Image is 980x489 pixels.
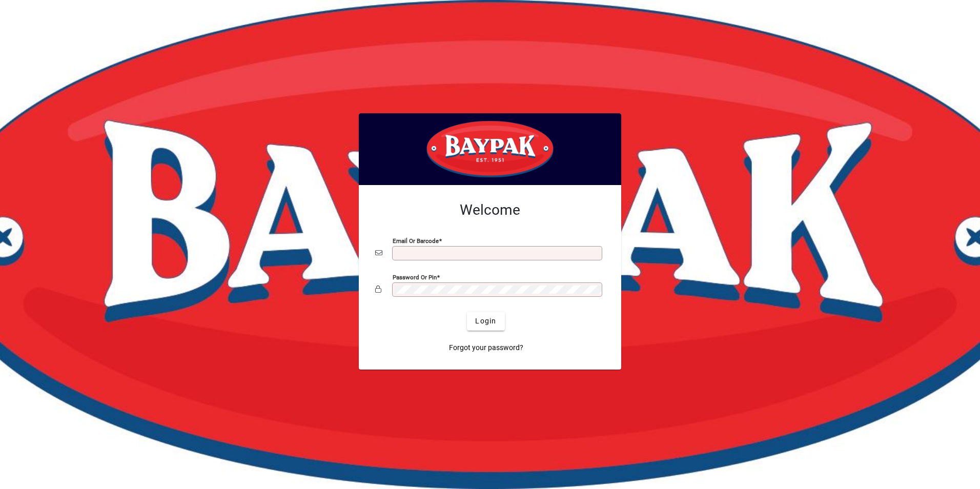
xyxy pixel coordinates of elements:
button: Login [467,312,504,331]
a: Forgot your password? [445,339,527,357]
span: Login [475,316,496,327]
mat-label: Email or Barcode [393,237,439,244]
mat-label: Password or Pin [393,273,437,280]
h2: Welcome [375,201,605,219]
span: Forgot your password? [449,342,523,353]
